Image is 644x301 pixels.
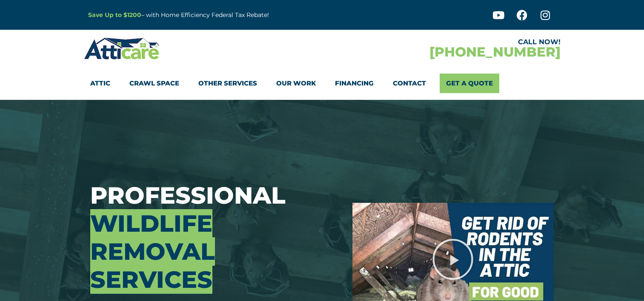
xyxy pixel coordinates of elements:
[335,74,374,93] a: Financing
[432,238,474,281] div: Play Video
[198,74,257,93] a: Other Services
[90,209,215,294] span: Wildlife Removal Services
[90,182,340,294] h3: Professional
[440,74,499,93] a: Get A Quote
[322,39,561,45] div: CALL NOW!
[88,10,364,20] p: – with Home Efficiency Federal Tax Rebate!
[129,74,179,93] a: Crawl Space
[88,11,141,19] a: Save Up to $1200
[90,74,554,93] nav: Menu
[90,74,110,93] a: Attic
[393,74,426,93] a: Contact
[276,74,316,93] a: Our Work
